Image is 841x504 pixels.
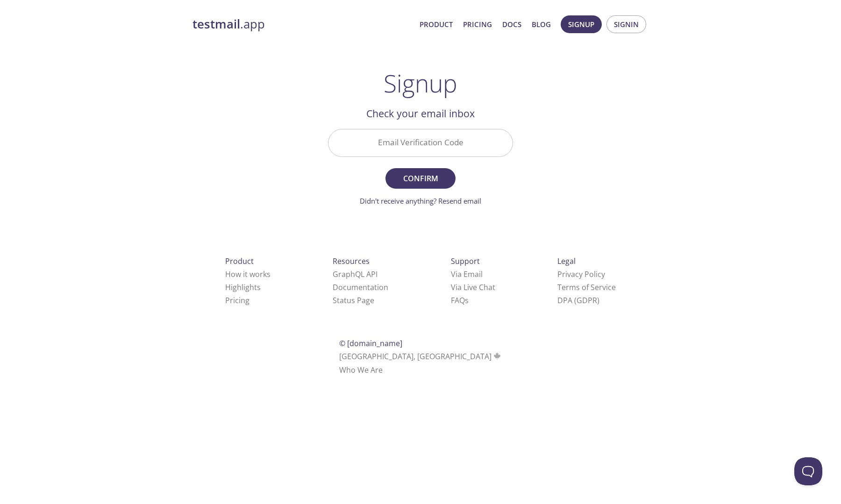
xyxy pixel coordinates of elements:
span: Legal [557,256,576,266]
a: Pricing [463,18,492,30]
span: Confirm [396,172,445,185]
span: Support [451,256,480,266]
a: Product [420,18,453,30]
a: Via Live Chat [451,282,495,292]
a: testmail.app [192,16,412,32]
span: Product [225,256,254,266]
a: Status Page [333,295,374,305]
a: Pricing [225,295,249,305]
a: How it works [225,269,271,279]
button: Signin [606,15,646,33]
span: [GEOGRAPHIC_DATA], [GEOGRAPHIC_DATA] [339,351,502,362]
a: Documentation [333,282,388,292]
span: Signup [568,18,594,30]
a: Didn't receive anything? Resend email [360,196,481,206]
span: s [465,295,469,305]
strong: testmail [192,16,240,32]
span: Signin [614,18,639,30]
a: FAQ [451,295,469,305]
a: GraphQL API [333,269,378,279]
button: Confirm [385,168,456,189]
a: Docs [502,18,521,30]
a: Via Email [451,269,483,279]
a: Who We Are [339,365,383,375]
a: Blog [532,18,551,30]
a: DPA (GDPR) [557,295,599,305]
h2: Check your email inbox [328,106,513,121]
h1: Signup [384,69,457,97]
a: Terms of Service [557,282,616,292]
span: Resources [333,256,370,266]
button: Signup [561,15,602,33]
a: Highlights [225,282,261,292]
a: Privacy Policy [557,269,605,279]
span: © [DOMAIN_NAME] [339,338,402,348]
iframe: Help Scout Beacon - Open [794,457,822,485]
